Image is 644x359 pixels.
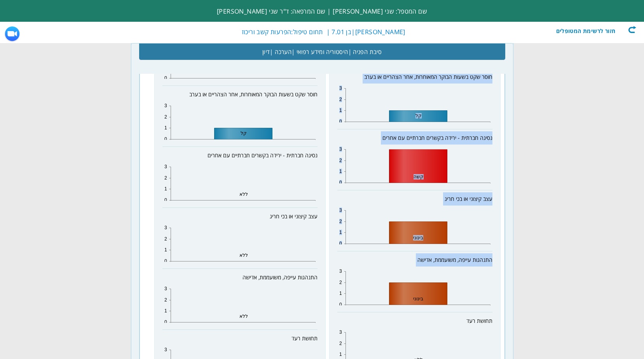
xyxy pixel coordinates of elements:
span: דיון [262,44,270,59]
span: התנהגות עייפה, משועממת, אדישה [417,256,492,263]
span: הערכה | [270,44,291,59]
span: התנהגות עייפה, משועממת, אדישה [243,274,318,281]
text: 2 [164,175,167,181]
text: 2 [339,280,342,285]
text: 2 [339,341,342,346]
text: 0 [164,258,167,264]
text: 0 [339,302,342,307]
text: 0 [164,136,167,142]
u: בדיקות בזמן ההיריון: [314,94,356,101]
img: ZoomMeetingIcon.png [4,26,21,42]
text: 1 [164,186,167,192]
div: חזור לרשימת המטופלים [547,26,636,33]
text: 3 [164,286,167,291]
text: 1 [164,308,167,314]
text: 1 [339,169,342,174]
text: 2 [339,158,342,163]
text: 1 [164,125,167,131]
text: 2 [339,219,342,224]
span: סיבת הפניה | [348,44,382,59]
text: 3 [164,103,167,108]
text: 3 [164,225,167,230]
span: חוסר שקט בשעות הבוקר המאוחרות, אחר הצהריים או בערב [364,73,492,80]
label: הפרעות קשב וריכוז [242,28,291,36]
text: 1 [339,230,342,235]
u: משקל לידה: [330,138,356,145]
text: קל [241,131,247,136]
text: 3 [164,164,167,169]
text: 0 [339,180,342,185]
text: קל [415,113,422,119]
text: ללא [239,192,248,197]
span: | תחום טיפול: [240,28,330,36]
text: ללא [239,253,248,258]
div: | [162,26,405,38]
text: 3 [339,85,342,91]
text: קשה [414,174,424,179]
text: 3 [339,146,342,152]
span: עצב קיצוני או בכי חריג [270,213,318,220]
text: 3 [339,329,342,335]
span: חוסר שקט בשעות הבוקר המאוחרות, אחר הצהריים או בערב [189,91,318,98]
text: 0 [164,319,167,325]
u: מהלך ההיריון [328,20,356,27]
text: 1 [339,291,342,296]
span: [PERSON_NAME] [355,28,405,36]
span: נסיגה חברתית - ירידה בקשרים חברתיים עם אחרים [208,152,318,159]
span: שם המטפל: שני [PERSON_NAME] | שם המרפאה: ד"ר שני [PERSON_NAME] [217,7,427,16]
label: בן 7.01 [332,28,351,36]
text: 3 [339,268,342,274]
text: 2 [164,297,167,303]
text: 2 [339,97,342,102]
text: 0 [164,75,167,81]
text: 3 [164,347,167,352]
text: 0 [339,241,342,246]
span: עצב קיצוני או בכי חריג [445,195,492,202]
u: היריון ולידה [332,3,356,10]
text: בינוני [413,235,423,240]
text: ללא [239,314,248,319]
text: 0 [164,197,167,203]
text: בינוני [413,296,423,301]
text: 1 [164,247,167,253]
span: נסיגה חברתית - ירידה בקשרים חברתיים עם אחרים [382,134,492,141]
text: 1 [339,352,342,357]
text: 1 [339,108,342,113]
span: תחושת רעד [466,317,492,324]
text: 2 [164,236,167,242]
text: 3 [339,207,342,213]
text: 0 [339,119,342,124]
text: 2 [164,114,167,120]
span: היסטוריה ומידע רפואי | [291,44,348,59]
span: תחושת רעד [291,335,318,342]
